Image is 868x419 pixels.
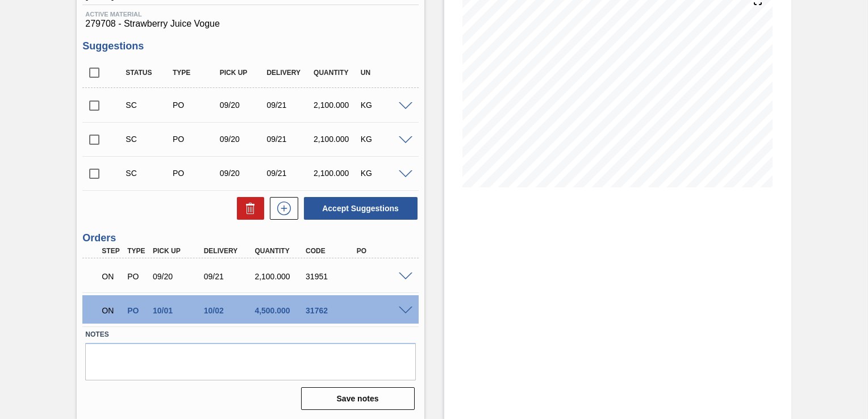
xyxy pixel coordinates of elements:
[311,169,362,178] div: 2,100.000
[304,197,418,220] button: Accept Suggestions
[264,69,315,77] div: Delivery
[252,306,307,315] div: 4,500.000
[85,326,415,343] label: Notes
[124,272,150,281] div: Purchase order
[303,272,358,281] div: 31951
[264,169,315,178] div: 09/21/2025
[303,306,358,315] div: 31762
[311,69,362,77] div: Quantity
[99,247,124,255] div: Step
[170,169,221,178] div: Purchase order
[124,247,150,255] div: Type
[217,135,268,144] div: 09/20/2025
[82,232,418,244] h3: Orders
[123,69,174,77] div: Status
[150,272,206,281] div: 09/20/2025
[124,306,150,315] div: Purchase order
[170,69,221,77] div: Type
[170,100,221,110] div: Purchase order
[298,196,419,221] div: Accept Suggestions
[201,272,257,281] div: 09/21/2025
[358,169,409,178] div: KG
[85,19,415,29] span: 279708 - Strawberry Juice Vogue
[303,247,358,255] div: Code
[170,135,221,144] div: Purchase order
[102,272,122,281] p: ON
[358,100,409,110] div: KG
[231,197,264,220] div: Delete Suggestions
[217,69,268,77] div: Pick up
[102,306,122,315] p: ON
[150,247,206,255] div: Pick up
[264,100,315,110] div: 09/21/2025
[264,197,298,220] div: New suggestion
[264,135,315,144] div: 09/21/2025
[150,306,206,315] div: 10/01/2025
[252,272,307,281] div: 2,100.000
[354,247,410,255] div: PO
[301,387,415,410] button: Save notes
[201,247,257,255] div: Delivery
[311,100,362,110] div: 2,100.000
[358,135,409,144] div: KG
[85,11,415,18] span: Active Material
[358,69,409,77] div: UN
[99,264,124,289] div: Negotiating Order
[311,135,362,144] div: 2,100.000
[82,40,418,52] h3: Suggestions
[123,135,174,144] div: Suggestion Created
[99,298,124,323] div: Negotiating Order
[123,169,174,178] div: Suggestion Created
[217,100,268,110] div: 09/20/2025
[217,169,268,178] div: 09/20/2025
[123,100,174,110] div: Suggestion Created
[252,247,307,255] div: Quantity
[201,306,257,315] div: 10/02/2025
